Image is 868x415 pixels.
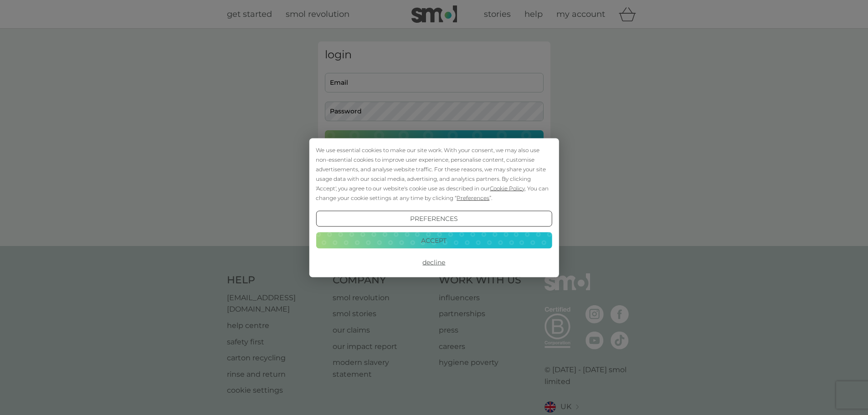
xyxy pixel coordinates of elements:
div: We use essential cookies to make our site work. With your consent, we may also use non-essential ... [316,145,552,202]
span: Cookie Policy [490,184,525,191]
span: Preferences [457,194,489,201]
div: Cookie Consent Prompt [309,138,559,277]
button: Decline [316,254,552,271]
button: Preferences [316,210,552,227]
button: Accept [316,232,552,249]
